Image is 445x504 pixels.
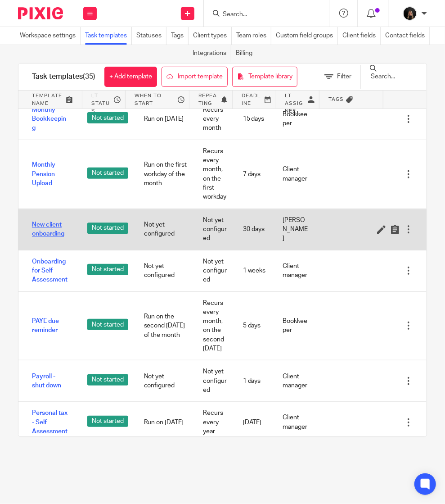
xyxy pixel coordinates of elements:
[135,365,194,397] div: Not yet configured
[32,92,64,107] span: Template name
[222,11,303,19] input: Search
[20,27,81,45] a: Workspace settings
[236,45,257,62] a: Billing
[234,259,274,282] div: 1 weeks
[274,406,313,438] div: Client manager
[274,255,313,287] div: Client manager
[337,73,351,80] span: Filter
[87,168,128,179] span: Not started
[194,402,234,443] div: Recurs every year
[232,67,297,87] a: Template library
[87,319,128,330] span: Not started
[135,411,194,434] div: Run on [DATE]
[194,99,234,140] div: Recurs every month
[274,158,313,190] div: Client manager
[32,317,69,335] a: PAYE due reminder
[234,218,274,241] div: 30 days
[18,7,63,19] img: Pixie
[91,84,112,115] span: Default status
[385,27,430,45] a: Contact fields
[83,73,95,80] span: (35)
[194,140,234,209] div: Recurs every month, on the first workday
[342,27,381,45] a: Client fields
[87,416,128,427] span: Not started
[87,264,128,275] span: Not started
[32,257,69,285] a: Onboarding for Self Assessment
[135,305,194,346] div: Run on the second [DATE] of the month
[234,108,274,130] div: 15 days
[32,105,69,133] a: Monthly Bookkeeping
[274,103,313,135] div: Bookkeeper
[193,27,232,45] a: Client types
[194,360,234,401] div: Not yet configured
[276,27,338,45] a: Custom field groups
[136,27,166,45] a: Statuses
[162,67,228,87] a: Import template
[328,95,344,103] span: Tags
[198,92,219,107] span: Repeating
[234,314,274,337] div: 5 days
[194,250,234,291] div: Not yet configured
[85,27,132,45] a: Task templates
[171,27,189,45] a: Tags
[194,209,234,250] div: Not yet configured
[135,92,175,107] span: When to start
[32,160,69,188] a: Monthly Pension Upload
[403,6,417,21] img: 455A9867.jpg
[135,108,194,130] div: Run on [DATE]
[32,372,69,390] a: Payroll - shut down
[135,255,194,287] div: Not yet configured
[242,92,262,107] span: Deadline
[285,84,306,115] span: Default assignee
[274,209,313,250] div: [PERSON_NAME]
[274,365,313,397] div: Client manager
[87,112,128,123] span: Not started
[194,292,234,360] div: Recurs every month, on the second [DATE]
[274,310,313,342] div: Bookkeeper
[234,163,274,186] div: 7 days
[135,154,194,195] div: Run on the first workday of the month
[32,409,69,436] a: Personal tax - Self Assessment
[87,222,128,234] span: Not started
[234,370,274,392] div: 1 days
[32,72,95,82] h1: Task templates
[104,67,157,87] a: + Add template
[135,213,194,245] div: Not yet configured
[236,27,271,45] a: Team roles
[87,374,128,386] span: Not started
[193,45,231,62] a: Integrations
[32,220,69,239] a: New client onboarding
[234,411,274,434] div: [DATE]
